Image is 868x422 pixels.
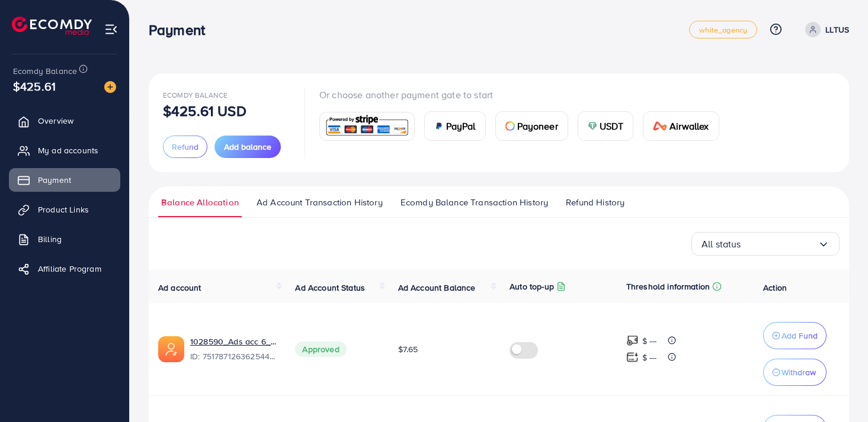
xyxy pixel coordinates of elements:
img: menu [104,22,118,36]
p: Auto top-up [510,279,554,294]
span: Ad Account Transaction History [257,196,383,209]
span: USDT [600,119,624,133]
img: ic-ads-acc.e4c84228.svg [158,336,184,362]
button: Withdraw [763,359,827,386]
img: card [434,121,444,131]
a: card [319,112,415,141]
button: Refund [163,136,207,158]
p: LLTUS [825,22,849,37]
span: ID: 7517871263625445383 [190,350,276,362]
span: Ecomdy Balance Transaction History [401,196,548,209]
img: logo [12,17,92,35]
p: $ --- [642,350,657,365]
a: cardPayoneer [495,111,568,141]
a: Affiliate Program [9,257,120,281]
span: Balance Allocation [161,196,239,209]
a: LLTUS [800,22,849,37]
a: cardPayPal [424,111,486,141]
div: Search for option [691,232,840,256]
a: Payment [9,168,120,192]
span: All status [702,235,741,253]
h3: Payment [149,21,214,38]
span: Ecomdy Balance [13,65,77,77]
input: Search for option [741,235,818,253]
div: <span class='underline'>1028590_Ads acc 6_1750390915755</span></br>7517871263625445383 [190,336,276,363]
img: top-up amount [626,351,639,363]
a: My ad accounts [9,138,120,162]
span: Ecomdy Balance [163,90,228,100]
a: cardAirwallex [643,111,719,141]
iframe: Chat [818,369,859,413]
p: Withdraw [781,365,816,379]
span: My ad accounts [38,144,98,156]
span: Payoneer [517,119,558,133]
a: Overview [9,109,120,133]
span: Ad account [158,282,201,294]
img: image [104,81,116,93]
span: white_agency [699,26,747,34]
span: Approved [295,342,346,357]
p: $ --- [642,334,657,348]
span: Ad Account Balance [398,282,476,294]
span: Refund History [566,196,624,209]
a: 1028590_Ads acc 6_1750390915755 [190,336,276,347]
span: Ad Account Status [295,282,365,294]
p: $425.61 USD [163,104,246,118]
span: Overview [38,115,73,127]
img: card [653,121,667,131]
a: Billing [9,227,120,251]
span: $425.61 [13,78,56,95]
p: Add Fund [781,328,818,343]
span: Product Links [38,204,89,215]
button: Add balance [214,136,281,158]
p: Threshold information [626,279,710,294]
span: PayPal [446,119,476,133]
img: top-up amount [626,334,639,347]
img: card [505,121,515,131]
a: Product Links [9,198,120,221]
button: Add Fund [763,322,827,349]
span: Refund [172,141,198,153]
p: Or choose another payment gate to start [319,88,729,102]
span: Affiliate Program [38,263,101,275]
img: card [588,121,597,131]
a: cardUSDT [578,111,634,141]
img: card [324,114,411,139]
span: Action [763,282,787,294]
span: Payment [38,174,71,186]
span: Billing [38,233,62,245]
span: Airwallex [670,119,709,133]
a: white_agency [689,21,757,38]
span: Add balance [224,141,271,153]
span: $7.65 [398,343,418,355]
